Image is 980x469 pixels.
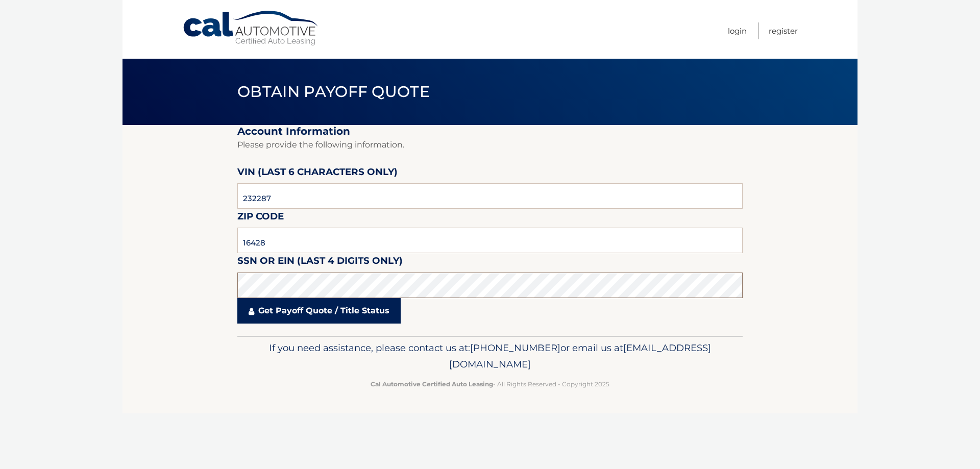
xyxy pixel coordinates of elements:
[769,22,798,39] a: Register
[237,253,403,272] label: SSN or EIN (last 4 digits only)
[237,164,398,183] label: VIN (last 6 characters only)
[470,342,560,354] span: [PHONE_NUMBER]
[244,379,736,389] p: - All Rights Reserved - Copyright 2025
[237,125,743,138] h2: Account Information
[371,380,493,388] strong: Cal Automotive Certified Auto Leasing
[182,10,320,46] a: Cal Automotive
[237,209,284,228] label: Zip Code
[728,22,747,39] a: Login
[237,298,401,324] a: Get Payoff Quote / Title Status
[237,138,743,152] p: Please provide the following information.
[237,82,430,101] span: Obtain Payoff Quote
[244,340,736,373] p: If you need assistance, please contact us at: or email us at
